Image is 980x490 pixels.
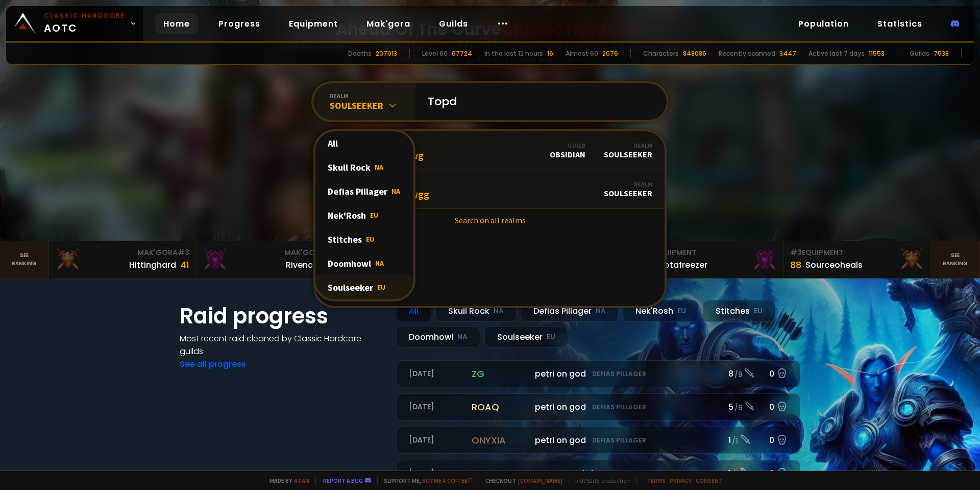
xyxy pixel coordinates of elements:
a: [DATE]onyxiapetri on godDefias Pillager1 /10 [396,427,800,454]
div: 207013 [376,49,397,58]
div: In the last 12 hours [484,49,543,58]
a: See all progress [180,358,246,370]
a: #3Equipment88Sourceoheals [784,241,931,278]
a: Guilds [431,13,476,34]
a: Level33TopdawgGuildObsidianRealmSoulseeker [315,131,665,170]
a: Population [790,13,857,34]
span: EU [370,211,378,220]
div: Realm [604,180,652,188]
div: Guilds [910,49,929,58]
span: Made by [263,477,309,484]
a: Progress [210,13,268,34]
div: Nek'Rosh [623,300,699,322]
div: Skull Rock [315,155,413,179]
span: Checkout [479,477,562,484]
a: Home [155,13,198,34]
span: NA [391,186,400,196]
span: # 3 [178,247,189,258]
small: NA [494,306,504,316]
a: [DATE]zgpetri on godDefias Pillager8 /90 [396,360,800,387]
div: Defias Pillager [315,179,413,203]
div: Rivench [286,259,318,271]
a: Privacy [670,477,692,484]
div: Guild [550,142,585,149]
div: Soulseeker [315,275,413,299]
small: EU [677,306,686,316]
h4: Most recent raid cleaned by Classic Hardcore guilds [180,332,384,358]
div: Stitches [703,300,775,322]
div: 88 [790,258,801,272]
input: Search a character... [422,83,654,120]
a: Report a bug [323,477,363,484]
a: Statistics [869,13,930,34]
div: Defias Pillager [521,300,619,322]
small: NA [457,332,468,342]
div: Soulseeker [484,326,568,348]
div: 67724 [452,49,472,58]
span: EU [366,235,374,244]
div: Mak'Gora [202,247,336,258]
div: Equipment [643,247,777,258]
div: Recently scanned [719,49,775,58]
div: 3447 [779,49,796,58]
div: Nek'Rosh [315,203,413,227]
div: Soulseeker [604,142,652,159]
div: Level 60 [422,49,448,58]
small: EU [754,306,763,316]
div: 7538 [934,49,949,58]
a: Level60TopdawggRealmSoulseeker [315,170,665,209]
small: Classic Hardcore [44,11,126,20]
a: Search on all realms [315,209,665,231]
a: Classic HardcoreAOTC [6,6,143,41]
span: # 3 [790,247,802,258]
div: Realm [604,142,652,149]
div: All [396,300,431,322]
span: NA [375,162,383,172]
a: Seeranking [931,241,980,278]
a: Equipment [281,13,346,34]
div: All [315,131,413,155]
a: Mak'Gora#2Rivench100 [196,241,343,278]
div: Hittinghard [129,259,176,271]
div: Soulseeker [604,180,652,198]
div: Sourceoheals [805,259,863,271]
div: Soulseeker [330,100,415,111]
a: Buy me a coffee [422,477,473,484]
div: 41 [180,258,189,272]
div: Mak'Gora [55,247,189,258]
div: Doomhowl [315,251,413,275]
a: Mak'Gora#3Hittinghard41 [49,241,196,278]
a: #2Equipment88Notafreezer [637,241,784,278]
div: 11553 [869,49,885,58]
a: a fan [294,477,309,484]
a: [DATE]onyxiaDont Be WeirdDefias Pillager1 /10 [396,460,800,487]
div: Notafreezer [658,259,707,271]
div: Deaths [348,49,372,58]
span: Support me, [377,477,473,484]
small: EU [547,332,555,342]
div: realm [330,92,415,100]
div: Characters [643,49,679,58]
span: AOTC [44,11,126,36]
a: Mak'gora [358,13,419,34]
div: 2076 [602,49,618,58]
div: 848086 [683,49,706,58]
a: Terms [647,477,666,484]
h1: Raid progress [180,300,384,332]
div: 16 [547,49,553,58]
a: [DOMAIN_NAME] [518,477,562,484]
span: NA [375,259,384,268]
div: Equipment [790,247,924,258]
small: NA [596,306,606,316]
div: Skull Rock [435,300,517,322]
div: Almost 60 [566,49,598,58]
a: Consent [696,477,723,484]
div: Doomhowl [396,326,480,348]
span: EU [377,283,385,292]
div: Active last 7 days [808,49,865,58]
div: Stitches [315,227,413,251]
span: v. d752d5 - production [569,477,630,484]
a: [DATE]roaqpetri on godDefias Pillager5 /60 [396,393,800,421]
div: Obsidian [550,142,585,159]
